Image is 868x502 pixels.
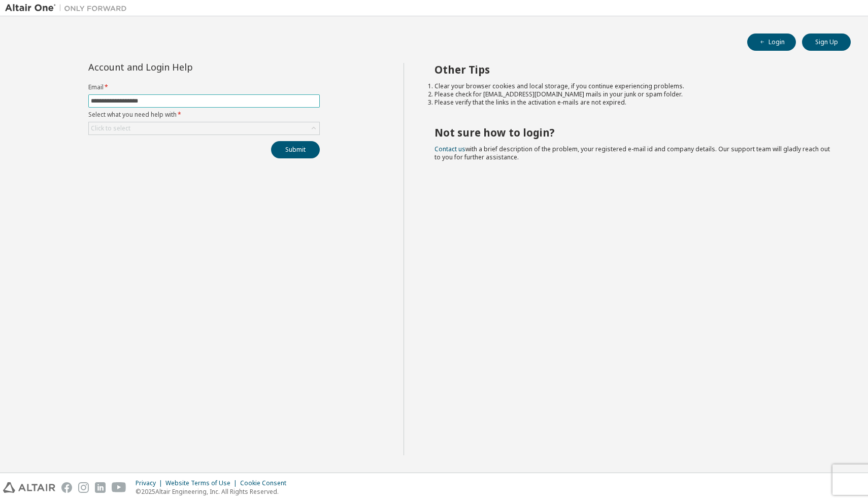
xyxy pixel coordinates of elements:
[78,482,89,493] img: instagram.svg
[3,482,55,493] img: altair_logo.svg
[802,34,851,51] button: Sign Up
[747,34,796,51] button: Login
[5,3,132,13] img: Altair One
[88,111,320,119] label: Select what you need help with
[435,145,830,161] span: with a brief description of the problem, your registered e-mail id and company details. Our suppo...
[240,479,292,487] div: Cookie Consent
[89,122,319,135] div: Click to select
[435,145,465,153] a: Contact us
[91,124,130,132] div: Click to select
[88,63,274,71] div: Account and Login Help
[435,98,833,107] li: Please verify that the links in the activation e-mails are not expired.
[95,482,106,493] img: linkedin.svg
[435,126,833,139] h2: Not sure how to login?
[435,63,833,76] h2: Other Tips
[435,82,833,90] li: Clear your browser cookies and local storage, if you continue experiencing problems.
[136,479,165,487] div: Privacy
[61,482,72,493] img: facebook.svg
[165,479,240,487] div: Website Terms of Use
[88,83,320,91] label: Email
[271,141,320,158] button: Submit
[136,487,292,496] p: © 2025 Altair Engineering, Inc. All Rights Reserved.
[112,482,126,493] img: youtube.svg
[435,90,833,98] li: Please check for [EMAIL_ADDRESS][DOMAIN_NAME] mails in your junk or spam folder.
